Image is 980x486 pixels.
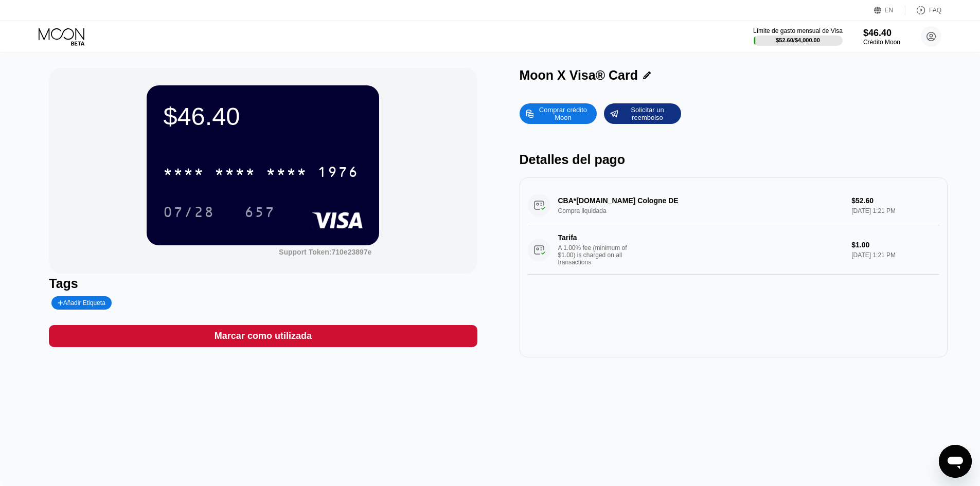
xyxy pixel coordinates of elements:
div: Support Token:710e23897e [279,248,371,256]
iframe: Botón para iniciar la ventana de mensajería [939,445,972,478]
div: Marcar como utilizada [215,330,312,342]
div: Detalles del pago [520,152,948,167]
div: 657 [237,199,283,225]
div: EN [885,7,894,14]
div: Support Token: 710e23897e [279,248,371,256]
div: 657 [244,205,275,222]
div: Moon X Visa® Card [520,68,638,83]
div: Añadir Etiqueta [51,296,112,310]
div: Añadir Etiqueta [58,299,105,307]
div: Tarifa [558,233,630,242]
div: $46.40 [863,28,900,39]
div: FAQ [929,7,941,14]
div: Comprar crédito Moon [534,105,591,122]
div: Límite de gasto mensual de Visa [753,27,843,34]
div: $1.00 [851,241,939,249]
div: Límite de gasto mensual de Visa$52.60/$4,000.00 [753,27,843,46]
div: $46.40Crédito Moon [863,28,900,46]
div: $52.60 / $4,000.00 [776,37,820,43]
div: [DATE] 1:21 PM [851,251,939,259]
div: FAQ [905,5,941,15]
div: $46.40 [163,102,363,131]
div: Tags [49,276,477,291]
div: 07/28 [163,205,215,222]
div: Solicitar un reembolso [619,105,675,122]
div: Crédito Moon [863,39,900,46]
div: EN [874,5,905,15]
div: Comprar crédito Moon [520,103,597,124]
div: A 1.00% fee (minimum of $1.00) is charged on all transactions [558,244,635,266]
div: 1976 [317,165,359,182]
div: Solicitar un reembolso [604,103,681,124]
div: Marcar como utilizada [49,325,477,347]
div: TarifaA 1.00% fee (minimum of $1.00) is charged on all transactions$1.00[DATE] 1:21 PM [528,225,939,275]
div: 07/28 [155,199,222,225]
